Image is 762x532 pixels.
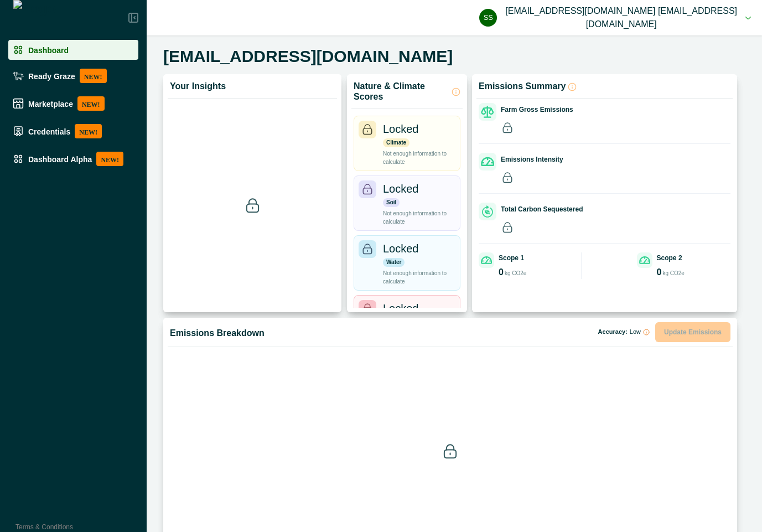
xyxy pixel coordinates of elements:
[28,71,75,80] p: Ready Graze
[354,81,449,102] p: Nature & Climate Scores
[383,269,455,286] p: Not enough information to calculate
[383,258,405,267] p: Water
[657,268,662,277] p: 0
[505,269,526,277] p: kg CO2e
[96,152,123,166] p: NEW!
[28,45,69,54] p: Dashboard
[630,329,641,335] span: Low
[8,64,138,87] a: Ready GrazeNEW!
[598,329,650,335] p: Accuracy:
[170,81,226,91] p: Your Insights
[501,154,563,164] p: Emissions Intensity
[80,69,107,83] p: NEW!
[662,269,684,277] p: kg CO2e
[479,81,566,91] p: Emissions Summary
[383,198,400,207] p: Soil
[163,47,453,66] h5: [EMAIL_ADDRESS][DOMAIN_NAME]
[28,99,73,108] p: Marketplace
[170,328,265,338] p: Emissions Breakdown
[383,121,419,137] p: Locked
[499,253,524,263] p: Scope 1
[657,253,682,263] p: Scope 2
[383,149,455,166] p: Not enough information to calculate
[383,240,419,257] p: Locked
[8,40,138,60] a: Dashboard
[77,96,105,111] p: NEW!
[501,204,583,214] p: Total Carbon Sequestered
[383,209,455,226] p: Not enough information to calculate
[655,322,730,342] button: Update Emissions
[8,92,138,115] a: MarketplaceNEW!
[383,180,419,197] p: Locked
[28,154,92,163] p: Dashboard Alpha
[499,268,504,277] p: 0
[8,147,138,171] a: Dashboard AlphaNEW!
[501,105,573,115] p: Farm Gross Emissions
[28,127,70,136] p: Credentials
[15,523,73,531] a: Terms & Conditions
[8,120,138,143] a: CredentialsNEW!
[383,300,419,317] p: Locked
[383,138,409,147] p: Climate
[75,124,102,138] p: NEW!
